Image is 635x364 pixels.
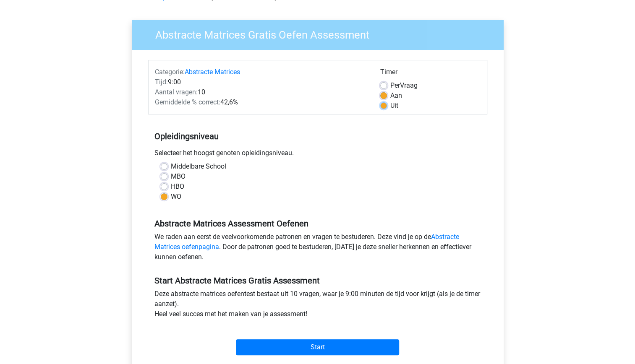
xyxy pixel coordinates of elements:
div: Selecteer het hoogst genoten opleidingsniveau. [148,148,487,161]
span: Per [390,81,400,89]
h5: Start Abstracte Matrices Gratis Assessment [154,276,481,286]
div: 9:00 [149,77,374,87]
span: Gemiddelde % correct: [155,98,220,106]
label: HBO [171,182,184,192]
label: MBO [171,172,186,182]
div: Deze abstracte matrices oefentest bestaat uit 10 vragen, waar je 9:00 minuten de tijd voor krijgt... [148,289,487,322]
span: Categorie: [155,68,185,76]
div: Timer [380,67,481,81]
span: Tijd: [155,78,168,86]
a: Abstracte Matrices [185,68,240,76]
div: 42,6% [149,97,374,107]
input: Start [236,339,399,355]
div: We raden aan eerst de veelvoorkomende patronen en vragen te bestuderen. Deze vind je op de . Door... [148,232,487,265]
label: WO [171,192,181,202]
label: Middelbare School [171,161,226,172]
span: Aantal vragen: [155,88,198,96]
h5: Opleidingsniveau [154,128,481,145]
label: Aan [390,91,402,101]
h5: Abstracte Matrices Assessment Oefenen [154,218,481,229]
div: 10 [149,87,374,97]
label: Vraag [390,81,418,91]
label: Uit [390,101,398,111]
h3: Abstracte Matrices Gratis Oefen Assessment [145,25,497,42]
